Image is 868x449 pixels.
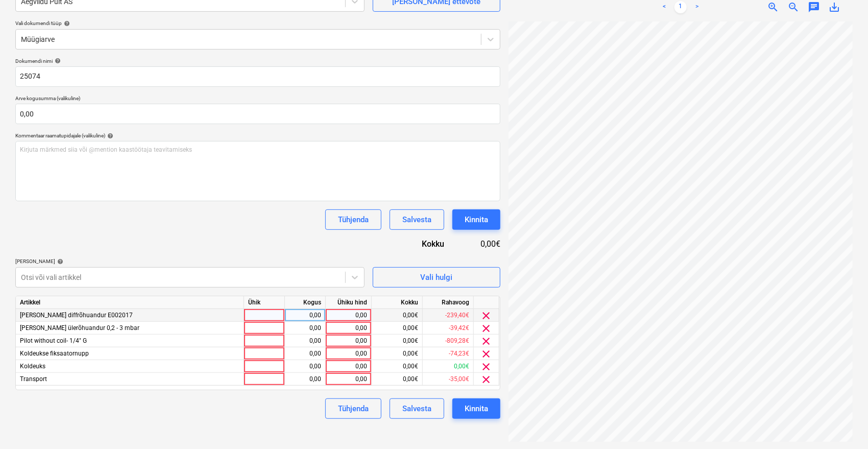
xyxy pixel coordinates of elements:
div: Vali hulgi [420,271,452,284]
div: Vali dokumendi tüüp [15,20,500,27]
input: Dokumendi nimi [15,66,500,87]
a: Next page [691,1,703,13]
span: clear [480,310,493,322]
div: 0,00€ [372,309,423,322]
div: 0,00 [289,360,321,373]
span: help [53,58,61,64]
div: 0,00 [289,373,321,386]
div: 0,00 [289,335,321,347]
div: 0,00€ [372,360,423,373]
div: Tühjenda [338,402,369,415]
div: Salvesta [402,402,431,415]
span: zoom_in [767,1,779,13]
div: [PERSON_NAME] [15,258,365,265]
span: help [55,258,63,265]
p: Arve kogusumma (valikuline) [15,95,500,104]
div: 0,00€ [372,322,423,335]
button: Salvesta [390,209,444,230]
div: 0,00€ [372,335,423,347]
button: Vali hulgi [373,267,500,288]
div: Kinnita [465,213,488,226]
div: Salvesta [402,213,431,226]
div: -809,28€ [423,335,474,347]
span: save_alt [828,1,840,13]
div: Ühiku hind [326,296,372,309]
div: Kogus [285,296,326,309]
div: Kokku [368,238,461,250]
button: Salvesta [390,398,444,419]
span: Transport [20,375,47,383]
div: 0,00 [330,322,367,335]
div: 0,00€ [372,347,423,360]
a: Previous page [658,1,670,13]
span: Koldeukse fiksaatornupp [20,350,89,357]
div: -74,23€ [423,347,474,360]
span: Koldeuks [20,363,45,370]
div: -39,42€ [423,322,474,335]
a: Page 1 is your current page [674,1,687,13]
span: help [62,20,70,27]
span: zoom_out [787,1,800,13]
div: 0,00 [289,347,321,360]
div: Ühik [244,296,285,309]
button: Kinnita [452,398,500,419]
div: 0,00 [289,309,321,322]
div: Kokku [372,296,423,309]
div: Rahavoog [423,296,474,309]
div: 0,00 [330,347,367,360]
div: Artikkel [16,296,244,309]
div: -35,00€ [423,373,474,386]
div: 0,00 [330,373,367,386]
div: 0,00 [330,335,367,347]
span: Pilot without coil- 1/4" G [20,337,87,344]
div: Kinnita [465,402,488,415]
span: chat [808,1,820,13]
div: -239,40€ [423,309,474,322]
div: Tühjenda [338,213,369,226]
input: Arve kogusumma (valikuline) [15,104,500,124]
button: Tühjenda [325,398,381,419]
div: 0,00 [289,322,321,335]
div: 0,00 [330,360,367,373]
span: Kolde diffrõhuandur E002017 [20,312,133,319]
span: clear [480,335,493,347]
span: Kolde ülerõhuandur 0,2 - 3 mbar [20,324,139,332]
button: Kinnita [452,209,500,230]
span: clear [480,322,493,335]
div: 0,00€ [423,360,474,373]
span: clear [480,348,493,360]
div: 0,00€ [372,373,423,386]
span: clear [480,361,493,373]
div: 0,00 [330,309,367,322]
div: Kommentaar raamatupidajale (valikuline) [15,132,500,139]
span: help [105,133,113,139]
span: clear [480,373,493,386]
button: Tühjenda [325,209,381,230]
div: 0,00€ [461,238,500,250]
div: Dokumendi nimi [15,58,500,64]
